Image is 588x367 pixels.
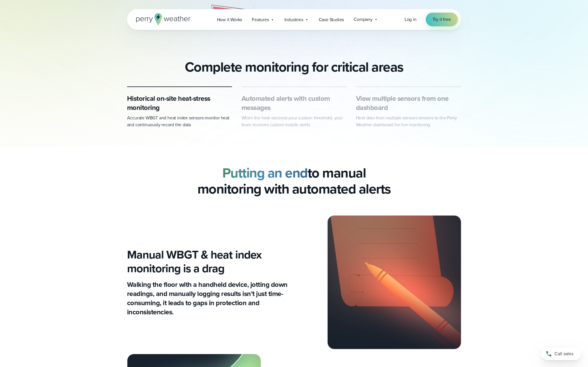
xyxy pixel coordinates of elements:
[222,163,308,183] strong: Putting an end
[288,2,370,31] img: Anduril Industries Logo
[328,216,461,349] img: Pen and paper WBGT Recordings
[127,115,232,128] p: Accurate WBGT and heat index sensors monitor heat and continuously record the data
[319,16,344,23] span: Case Studies
[127,248,290,275] h3: Manual WBGT & heat index monitoring is a drag
[555,350,573,357] span: Call sales
[212,14,247,25] a: How it Works
[95,2,177,31] div: 1 of 7
[185,59,403,75] h2: Complete monitoring for critical areas
[127,2,461,34] div: slideshow
[541,348,581,360] a: Call sales
[127,94,232,112] h3: Historical on-site heat-stress monitoring
[405,16,417,23] span: Log in
[252,16,269,23] span: Features
[204,2,261,31] div: 2 of 7
[241,94,347,112] h3: Automated alerts with custom messages
[288,2,370,31] div: 3 of 7
[433,16,451,23] span: Try it free
[426,13,458,26] a: Try it free
[356,115,461,128] p: Heat data from multiple sensors streams to the Perry Weather dashboard for live monitoring
[127,280,290,317] h3: Walking the floor with a handheld device, jotting down readings, and manually logging results isn...
[204,2,261,31] img: Herr Food Logo
[127,165,461,197] h2: to manual monitoring with automated alerts
[95,2,177,31] img: Chicos.svg
[397,2,479,31] img: Leonardo company logo
[284,16,303,23] span: Industries
[405,16,417,23] a: Log in
[354,16,373,23] span: Company
[356,94,461,112] h3: View multiple sensors from one dashboard
[314,14,349,25] a: Case Studies
[397,2,479,31] div: 4 of 7
[217,16,242,23] span: How it Works
[241,115,347,128] p: When the heat exceeds your custom threshold, your team receives custom mobile alerts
